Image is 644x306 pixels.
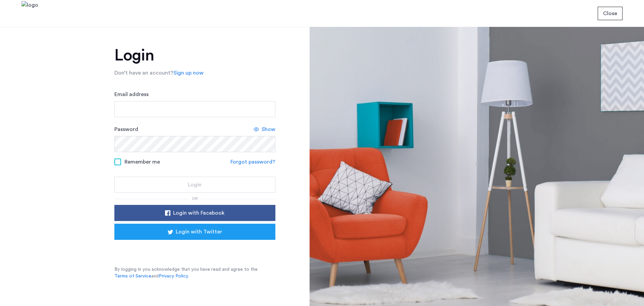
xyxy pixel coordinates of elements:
[262,125,275,133] span: Show
[114,224,275,240] button: button
[598,7,623,20] button: button
[114,205,275,221] button: button
[114,273,151,279] a: Terms of Service
[114,125,138,133] label: Password
[21,1,38,26] img: logo
[173,69,204,77] a: Sign up now
[114,47,275,63] h1: Login
[173,209,224,217] span: Login with Facebook
[124,158,160,166] span: Remember me
[176,228,222,236] span: Login with Twitter
[114,70,173,76] span: Don’t have an account?
[114,177,275,193] button: button
[603,9,617,17] span: Close
[159,273,188,279] a: Privacy Policy
[114,266,275,279] p: By logging in you acknowledge that you have read and agree to the and .
[114,90,149,98] label: Email address
[230,158,275,166] a: Forgot password?
[192,196,198,201] span: or
[188,181,202,189] span: Login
